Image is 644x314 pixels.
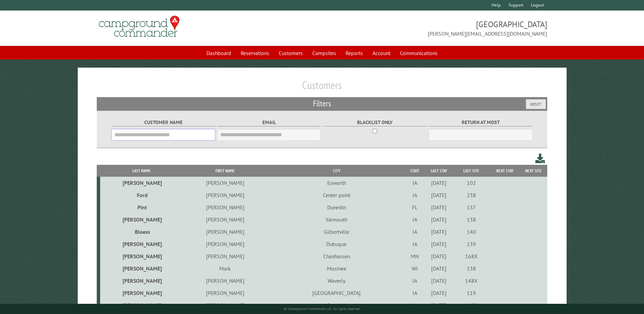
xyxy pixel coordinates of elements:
[100,177,182,189] td: [PERSON_NAME]
[100,238,182,250] td: [PERSON_NAME]
[322,19,547,38] span: [GEOGRAPHIC_DATA] [PERSON_NAME][EMAIL_ADDRESS][DOMAIN_NAME]
[100,226,182,238] td: Bloess
[183,238,268,250] td: [PERSON_NAME]
[183,287,268,299] td: [PERSON_NAME]
[454,201,490,213] td: 137
[342,47,367,59] a: Reports
[405,238,424,250] td: IA
[268,275,405,287] td: Waverly
[183,226,268,238] td: [PERSON_NAME]
[97,78,547,97] h1: Customers
[526,99,546,109] button: Reset
[111,119,215,126] label: Customer Name
[535,152,545,165] a: Download this customer list (.csv)
[183,165,268,177] th: First Name
[425,253,453,260] div: [DATE]
[217,119,321,126] label: Email
[202,47,235,59] a: Dashboard
[454,177,490,189] td: 102
[396,47,442,59] a: Communications
[100,201,182,213] td: Pint
[405,201,424,213] td: FL
[405,213,424,226] td: IA
[405,165,424,177] th: State
[97,97,547,110] h2: Filters
[425,302,453,309] div: [DATE]
[429,119,532,126] label: Return at most
[520,165,547,177] th: Next Site
[425,241,453,247] div: [DATE]
[454,226,490,238] td: 140
[183,262,268,275] td: Mark
[100,189,182,201] td: Ford
[268,226,405,238] td: Gilbertville
[454,189,490,201] td: 238
[183,213,268,226] td: [PERSON_NAME]
[268,213,405,226] td: Yarmouth
[425,277,453,284] div: [DATE]
[405,262,424,275] td: WI
[268,189,405,201] td: Center point
[100,165,182,177] th: Last Name
[268,299,405,311] td: Decorah
[405,250,424,262] td: MN
[268,287,405,299] td: [GEOGRAPHIC_DATA]
[100,250,182,262] td: [PERSON_NAME]
[424,165,454,177] th: Last Stay
[100,287,182,299] td: [PERSON_NAME]
[97,13,182,40] img: Campground Commander
[405,287,424,299] td: IA
[405,189,424,201] td: IA
[284,307,361,311] small: © Campground Commander LLC. All rights reserved.
[268,262,405,275] td: Mosinee
[405,275,424,287] td: IA
[183,201,268,213] td: [PERSON_NAME]
[100,299,182,311] td: [PERSON_NAME]
[183,299,268,311] td: [PERSON_NAME]
[268,177,405,189] td: Eoworth
[425,216,453,223] div: [DATE]
[275,47,307,59] a: Customers
[454,250,490,262] td: 168X
[425,179,453,186] div: [DATE]
[183,189,268,201] td: [PERSON_NAME]
[268,250,405,262] td: Chanhassen
[268,201,405,213] td: Dunedin
[454,299,490,311] td: 148X
[425,204,453,211] div: [DATE]
[368,47,394,59] a: Account
[425,265,453,272] div: [DATE]
[405,299,424,311] td: IA
[323,119,427,126] label: Blacklist only
[454,238,490,250] td: 139
[183,250,268,262] td: [PERSON_NAME]
[454,165,490,177] th: Last Site
[454,213,490,226] td: 138
[268,165,405,177] th: City
[100,262,182,275] td: [PERSON_NAME]
[405,177,424,189] td: IA
[100,275,182,287] td: [PERSON_NAME]
[454,275,490,287] td: 148X
[454,287,490,299] td: 119
[425,228,453,235] div: [DATE]
[268,238,405,250] td: Dubuque
[237,47,273,59] a: Reservations
[425,290,453,296] div: [DATE]
[183,177,268,189] td: [PERSON_NAME]
[100,213,182,226] td: [PERSON_NAME]
[425,192,453,198] div: [DATE]
[454,262,490,275] td: 138
[183,275,268,287] td: [PERSON_NAME]
[490,165,520,177] th: Next Stay
[405,226,424,238] td: IA
[308,47,340,59] a: Campsites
